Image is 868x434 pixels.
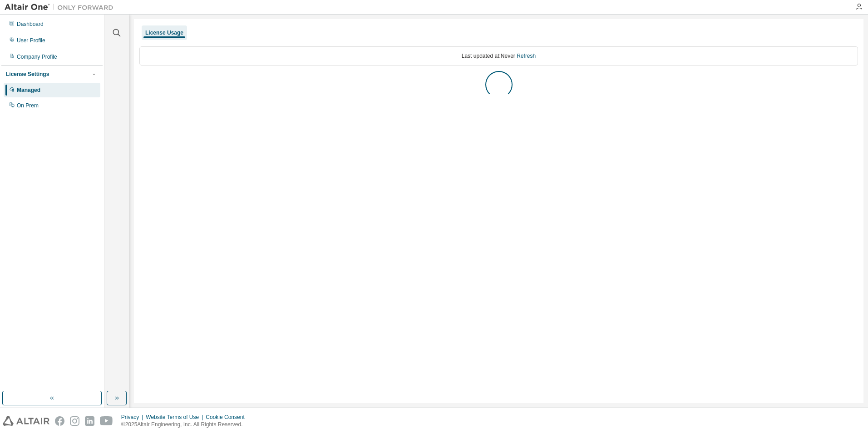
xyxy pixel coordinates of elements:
[17,102,39,109] div: On Prem
[517,53,536,59] a: Refresh
[17,20,44,28] div: Dashboard
[139,46,858,66] div: Last updated at: Never
[146,414,206,421] div: Website Terms of Use
[121,414,146,421] div: Privacy
[85,416,94,426] img: linkedin.svg
[17,53,57,61] div: Company Profile
[55,416,64,426] img: facebook.svg
[70,416,79,426] img: instagram.svg
[5,3,118,12] img: Altair One
[17,86,40,94] div: Managed
[145,29,183,36] div: License Usage
[100,416,113,426] img: youtube.svg
[6,71,49,78] div: License Settings
[206,414,250,421] div: Cookie Consent
[17,37,45,44] div: User Profile
[3,416,49,426] img: altair_logo.svg
[121,421,250,429] p: © 2025 Altair Engineering, Inc. All Rights Reserved.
